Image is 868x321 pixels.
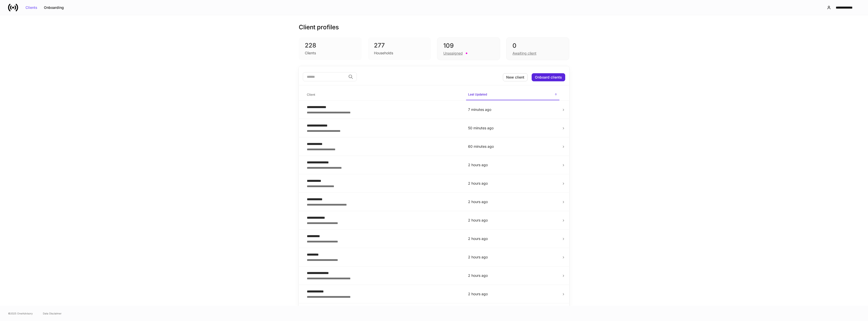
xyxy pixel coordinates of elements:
p: 2 hours ago [468,162,557,167]
p: 2 hours ago [468,236,557,241]
button: Onboard clients [532,73,565,81]
p: 2 hours ago [468,181,557,186]
div: 0Awaiting client [506,37,569,60]
h3: Client profiles [299,23,339,31]
p: 2 hours ago [468,199,557,204]
div: New client [506,76,524,79]
p: 2 hours ago [468,273,557,278]
div: 0 [512,42,563,50]
p: 2 hours ago [468,255,557,260]
span: Last Updated [466,89,559,100]
p: 2 hours ago [468,291,557,297]
button: Clients [22,4,41,12]
button: New client [503,73,528,81]
div: 228 [305,41,356,50]
button: Onboarding [41,4,67,12]
h6: Last Updated [468,92,487,97]
div: Unassigned [443,51,463,56]
div: Onboard clients [535,76,562,79]
div: Awaiting client [512,51,536,56]
span: Client [305,90,462,100]
p: 7 minutes ago [468,107,557,112]
div: Clients [305,51,316,56]
div: Onboarding [44,6,64,9]
p: 60 minutes ago [468,144,557,149]
div: Clients [25,6,37,9]
div: 109 [443,42,494,50]
p: 50 minutes ago [468,126,557,131]
a: Data Disclaimer [43,311,62,315]
span: © 2025 OneAdvisory [8,311,33,315]
div: Households [374,51,393,56]
p: 2 hours ago [468,218,557,223]
h6: Client [307,92,315,97]
div: 109Unassigned [437,37,500,60]
div: 277 [374,41,425,50]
